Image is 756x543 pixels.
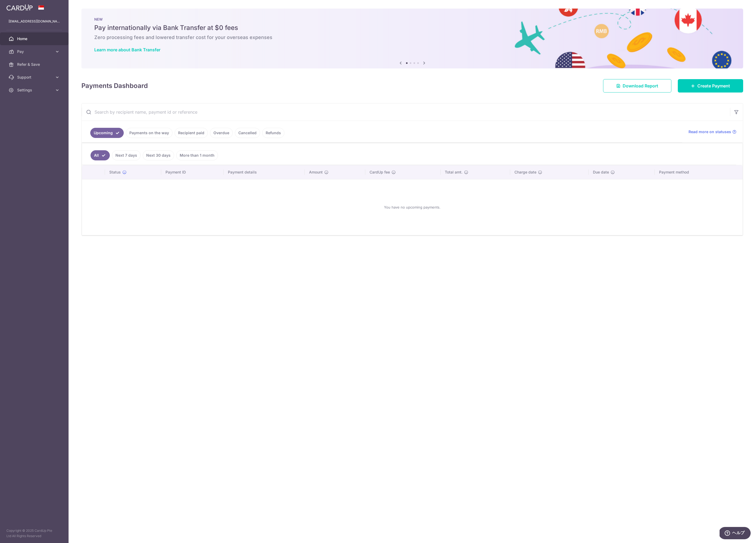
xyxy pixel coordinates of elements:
p: [EMAIL_ADDRESS][DOMAIN_NAME] [9,19,60,24]
span: CardUp fee [370,170,390,175]
span: Create Payment [697,83,730,89]
a: All [91,150,110,160]
span: Pay [17,49,52,54]
a: Next 7 days [112,150,141,160]
a: Learn more about Bank Transfer [94,47,160,52]
span: Charge date [514,170,536,175]
img: CardUp [6,4,33,11]
p: NEW [94,17,730,21]
div: You have no upcoming payments. [88,184,736,231]
a: Upcoming [90,128,124,138]
a: Refunds [262,128,284,138]
input: Search by recipient name, payment id or reference [82,103,730,121]
iframe: ウィジェットを開いて詳しい情報を確認できます [720,527,751,540]
span: Amount [309,170,323,175]
a: Payments on the way [126,128,172,138]
a: Download Report [603,79,671,93]
span: Home [17,36,52,41]
a: Read more on statuses [689,129,736,134]
img: Bank transfer banner [81,9,743,68]
h6: Zero processing fees and lowered transfer cost for your overseas expenses [94,34,730,41]
a: Next 30 days [143,150,174,160]
th: Payment ID [161,165,224,179]
th: Payment details [224,165,304,179]
span: Download Report [623,83,658,89]
span: Read more on statuses [689,129,731,134]
a: More than 1 month [176,150,218,160]
span: Refer & Save [17,62,52,67]
th: Payment method [655,165,743,179]
span: Total amt. [445,170,462,175]
a: Overdue [210,128,233,138]
span: Support [17,75,52,80]
span: Settings [17,87,52,93]
a: Create Payment [678,79,743,93]
span: Due date [593,170,609,175]
span: Status [109,170,121,175]
a: Cancelled [235,128,260,138]
a: Recipient paid [175,128,208,138]
h5: Pay internationally via Bank Transfer at $0 fees [94,24,730,32]
h4: Payments Dashboard [81,81,148,91]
